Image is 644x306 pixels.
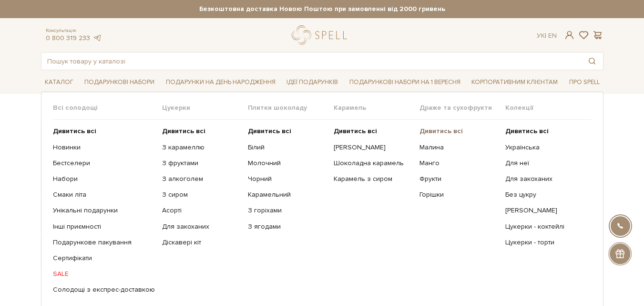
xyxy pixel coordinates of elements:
span: | [545,32,546,40]
a: Подарункові набори на 1 Вересня [346,74,464,90]
a: Шоколадна карамель [334,159,412,168]
a: Чорний [248,175,327,183]
a: Без цукру [505,190,584,199]
span: Колекції [505,104,591,112]
span: Драже та сухофрукти [419,104,505,112]
a: Унікальні подарунки [53,206,155,215]
a: Інші приємності [53,222,155,231]
a: Діскавері кіт [162,238,241,247]
a: Дивитись всі [162,127,241,136]
a: Асорті [162,206,241,215]
a: З горіхами [248,206,327,215]
a: Цукерки - коктейлі [505,222,584,231]
a: Каталог [41,75,77,90]
a: З фруктами [162,159,241,168]
span: Всі солодощі [53,104,162,112]
b: Дивитись всі [162,127,205,135]
a: Подарункові набори [81,75,158,90]
a: Білий [248,143,327,152]
a: Сертифікати [53,254,155,263]
a: Дивитись всі [53,127,155,136]
a: Для закоханих [505,175,584,183]
a: Карамель з сиром [334,175,412,183]
a: З сиром [162,190,241,199]
span: Карамель [334,104,419,112]
a: Дивитись всі [334,127,412,136]
a: telegram [92,34,102,42]
a: Для неї [505,159,584,168]
a: Цукерки - торти [505,238,584,247]
b: Дивитись всі [505,127,549,135]
a: Для закоханих [162,222,241,231]
a: Подарункове пакування [53,238,155,247]
a: З карамеллю [162,143,241,152]
a: Дивитись всі [419,127,498,136]
a: Подарунки на День народження [162,75,279,90]
button: Пошук товару у каталозі [581,53,603,70]
a: Новинки [53,143,155,152]
span: Цукерки [162,104,248,112]
a: Фрукти [419,175,498,183]
a: logo [292,25,351,45]
a: Горішки [419,190,498,199]
a: Корпоративним клієнтам [468,74,562,90]
a: Смаки літа [53,190,155,199]
b: Дивитись всі [334,127,377,135]
span: Консультація: [46,28,102,34]
b: Дивитись всі [53,127,96,135]
strong: Безкоштовна доставка Новою Поштою при замовленні від 2000 гривень [41,5,603,13]
a: Малина [419,143,498,152]
a: Солодощі з експрес-доставкою [53,285,155,294]
a: Карамельний [248,190,327,199]
a: En [548,32,557,40]
b: Дивитись всі [248,127,291,135]
a: 0 800 319 233 [46,34,90,42]
a: З ягодами [248,222,327,231]
a: Манго [419,159,498,168]
a: Набори [53,175,155,183]
a: Ідеї подарунків [283,75,342,90]
a: Молочний [248,159,327,168]
div: Ук [537,32,557,40]
a: [PERSON_NAME] [505,206,584,215]
a: Дивитись всі [505,127,584,136]
a: Про Spell [565,75,603,90]
a: З алкоголем [162,175,241,183]
a: Бестселери [53,159,155,168]
span: Плитки шоколаду [248,104,334,112]
a: [PERSON_NAME] [334,143,412,152]
input: Пошук товару у каталозі [41,53,581,70]
a: Українська [505,143,584,152]
a: Дивитись всі [248,127,327,136]
b: Дивитись всі [419,127,463,135]
a: SALE [53,270,155,278]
